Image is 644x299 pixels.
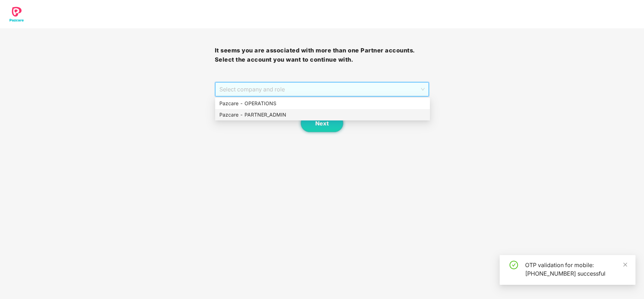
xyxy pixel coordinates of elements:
span: close [623,262,628,267]
div: Pazcare - OPERATIONS [215,98,430,109]
div: Pazcare - OPERATIONS [219,100,426,107]
span: Select company and role [219,83,425,96]
button: Next [301,114,343,132]
span: Next [315,120,329,127]
span: check-circle [510,261,518,269]
div: OTP validation for mobile: [PHONE_NUMBER] successful [525,261,627,278]
h3: It seems you are associated with more than one Partner accounts. Select the account you want to c... [215,46,430,64]
div: Pazcare - PARTNER_ADMIN [219,111,426,119]
div: Pazcare - PARTNER_ADMIN [215,109,430,120]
